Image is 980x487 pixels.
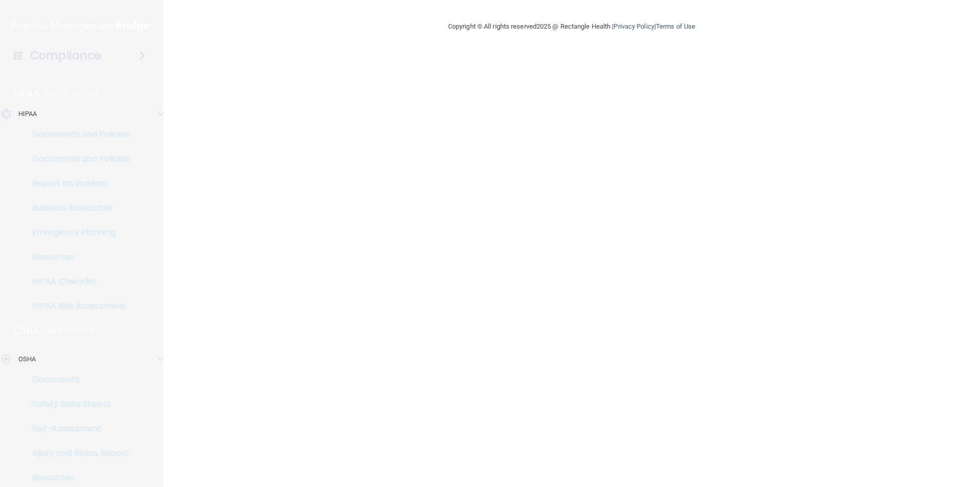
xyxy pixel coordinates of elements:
[614,22,654,30] a: Privacy Policy
[7,252,146,262] p: Resources
[7,178,146,189] p: Report an Incident
[18,108,37,120] p: HIPAA
[7,399,146,409] p: Safety Data Sheets
[7,448,146,458] p: Injury and Illness Report
[45,87,99,100] p: Learn More!
[7,129,146,140] p: Documents and Policies
[7,473,146,483] p: Resources
[7,154,146,164] p: Documents and Policies
[12,16,151,36] img: PMB logo
[30,49,101,63] h4: Compliance
[18,353,36,365] p: OSHA
[7,276,146,287] p: HIPAA Checklist
[656,22,695,30] a: Terms of Use
[7,203,146,213] p: Business Associates
[44,324,99,337] p: Learn More!
[14,324,39,337] p: OSHA
[385,10,758,43] div: Copyright © All rights reserved 2025 @ Rectangle Health | |
[14,87,40,100] p: HIPAA
[7,424,146,434] p: Self-Assessment
[7,301,146,311] p: HIPAA Risk Assessment
[7,227,146,238] p: Emergency Planning
[7,375,146,385] p: Documents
